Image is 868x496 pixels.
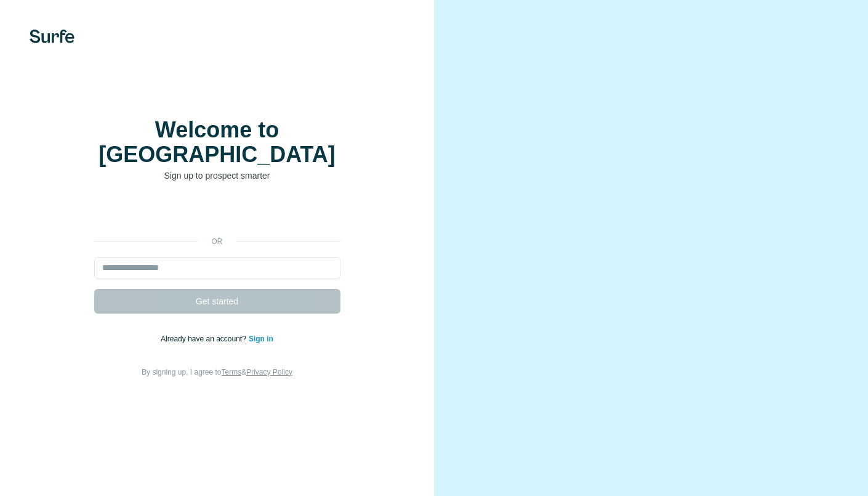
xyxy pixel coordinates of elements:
[88,200,347,227] iframe: Sign in with Google Button
[246,368,292,376] a: Privacy Policy
[249,335,273,343] a: Sign in
[94,169,340,182] p: Sign up to prospect smarter
[198,236,237,247] p: or
[222,368,242,376] a: Terms
[30,30,74,43] img: Surfe's logo
[94,118,340,167] h1: Welcome to [GEOGRAPHIC_DATA]
[142,368,292,376] span: By signing up, I agree to &
[161,335,249,343] span: Already have an account?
